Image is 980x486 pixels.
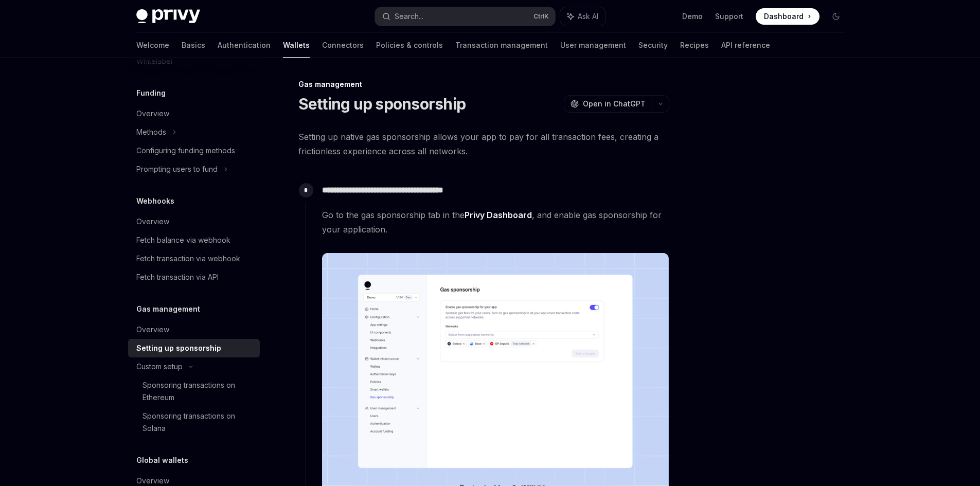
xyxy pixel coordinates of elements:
span: Open in ChatGPT [583,99,646,109]
a: Recipes [680,33,709,58]
a: Fetch transaction via webhook [128,249,260,268]
a: Policies & controls [376,33,443,58]
a: Support [715,11,743,22]
div: Gas management [298,79,669,89]
button: Toggle dark mode [828,8,844,25]
a: Fetch balance via webhook [128,231,260,249]
h5: Gas management [136,303,200,315]
a: Authentication [218,33,271,58]
button: Ask AI [560,7,605,26]
a: Security [638,33,668,58]
button: Open in ChatGPT [564,95,652,113]
a: Connectors [322,33,364,58]
a: Overview [128,104,260,123]
h5: Global wallets [136,454,188,466]
div: Fetch transaction via API [136,271,219,283]
div: Configuring funding methods [136,145,235,157]
h5: Webhooks [136,195,174,207]
a: Welcome [136,33,169,58]
a: Dashboard [756,8,819,25]
a: Privy Dashboard [465,210,532,221]
div: Overview [136,107,169,120]
a: Setting up sponsorship [128,339,260,357]
div: Fetch balance via webhook [136,234,230,246]
span: Dashboard [764,11,804,22]
a: Overview [128,320,260,339]
a: Sponsoring transactions on Solana [128,407,260,438]
a: Fetch transaction via API [128,268,260,286]
div: Search... [395,10,423,23]
div: Sponsoring transactions on Ethereum [142,379,254,404]
div: Fetch transaction via webhook [136,253,240,265]
button: Search...CtrlK [375,7,555,26]
div: Prompting users to fund [136,163,218,175]
a: Overview [128,212,260,231]
span: Ask AI [578,11,598,22]
h1: Setting up sponsorship [298,95,466,113]
div: Setting up sponsorship [136,342,221,354]
a: Configuring funding methods [128,141,260,160]
a: Transaction management [455,33,548,58]
span: Go to the gas sponsorship tab in the , and enable gas sponsorship for your application. [322,208,669,237]
a: Sponsoring transactions on Ethereum [128,376,260,407]
a: Demo [682,11,703,22]
div: Custom setup [136,361,183,373]
span: Setting up native gas sponsorship allows your app to pay for all transaction fees, creating a fri... [298,130,669,158]
a: Wallets [283,33,310,58]
div: Overview [136,215,169,228]
div: Methods [136,126,166,138]
div: Sponsoring transactions on Solana [142,410,254,435]
span: Ctrl K [533,12,549,21]
h5: Funding [136,87,166,99]
a: User management [560,33,626,58]
img: dark logo [136,9,200,24]
div: Overview [136,323,169,336]
a: API reference [721,33,770,58]
a: Basics [182,33,205,58]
